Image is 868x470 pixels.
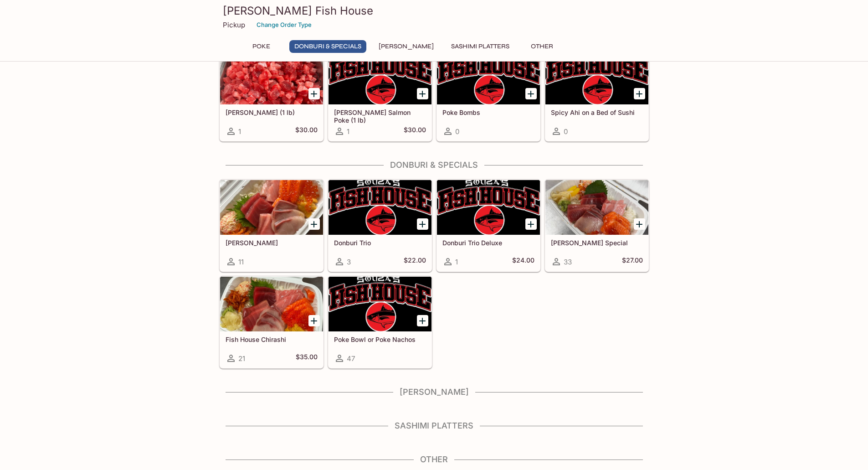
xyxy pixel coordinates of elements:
[347,127,349,136] span: 1
[238,258,244,266] span: 11
[347,354,355,363] span: 47
[442,108,534,116] h5: Poke Bombs
[634,218,645,230] button: Add Souza Special
[329,180,431,235] div: Donburi Trio
[328,180,432,272] a: Donburi Trio3$22.00
[252,18,316,32] button: Change Order Type
[220,49,324,141] a: [PERSON_NAME] (1 lb)1$30.00
[329,50,431,104] div: Ora King Salmon Poke (1 lb)
[238,354,245,363] span: 21
[446,40,514,53] button: Sashimi Platters
[545,180,649,272] a: [PERSON_NAME] Special33$27.00
[308,88,320,99] button: Add Ahi Poke (1 lb)
[220,180,323,235] div: Sashimi Donburis
[328,49,432,141] a: [PERSON_NAME] Salmon Poke (1 lb)1$30.00
[226,239,318,247] h5: [PERSON_NAME]
[296,353,318,364] h5: $35.00
[295,126,318,137] h5: $30.00
[404,256,426,267] h5: $22.00
[455,127,459,136] span: 0
[226,336,318,343] h5: Fish House Chirashi
[525,218,537,230] button: Add Donburi Trio Deluxe
[417,218,428,230] button: Add Donburi Trio
[545,50,648,104] div: Spicy Ahi on a Bed of Sushi
[308,218,320,230] button: Add Sashimi Donburis
[404,126,426,137] h5: $30.00
[226,108,318,116] h5: [PERSON_NAME] (1 lb)
[551,108,643,116] h5: Spicy Ahi on a Bed of Sushi
[220,277,323,331] div: Fish House Chirashi
[219,387,649,397] h4: [PERSON_NAME]
[455,258,458,266] span: 1
[437,50,540,104] div: Poke Bombs
[374,40,439,53] button: [PERSON_NAME]
[545,180,648,235] div: Souza Special
[522,40,563,53] button: Other
[223,4,646,18] h3: [PERSON_NAME] Fish House
[437,180,540,235] div: Donburi Trio Deluxe
[417,315,428,326] button: Add Poke Bowl or Poke Nachos
[223,21,245,29] p: Pickup
[347,258,351,266] span: 3
[238,127,241,136] span: 1
[417,88,428,99] button: Add Ora King Salmon Poke (1 lb)
[334,239,426,247] h5: Donburi Trio
[564,258,572,266] span: 33
[525,88,537,99] button: Add Poke Bombs
[219,160,649,170] h4: Donburi & Specials
[219,421,649,431] h4: Sashimi Platters
[512,256,534,267] h5: $24.00
[308,315,320,326] button: Add Fish House Chirashi
[289,40,366,53] button: Donburi & Specials
[220,50,323,104] div: Ahi Poke (1 lb)
[241,40,282,53] button: Poke
[442,239,534,247] h5: Donburi Trio Deluxe
[334,108,426,124] h5: [PERSON_NAME] Salmon Poke (1 lb)
[437,180,540,272] a: Donburi Trio Deluxe1$24.00
[219,455,649,465] h4: Other
[334,336,426,343] h5: Poke Bowl or Poke Nachos
[437,49,540,141] a: Poke Bombs0
[551,239,643,247] h5: [PERSON_NAME] Special
[564,127,568,136] span: 0
[328,276,432,368] a: Poke Bowl or Poke Nachos47
[634,88,645,99] button: Add Spicy Ahi on a Bed of Sushi
[622,256,643,267] h5: $27.00
[220,180,324,272] a: [PERSON_NAME]11
[220,276,324,368] a: Fish House Chirashi21$35.00
[329,277,431,331] div: Poke Bowl or Poke Nachos
[545,49,649,141] a: Spicy Ahi on a Bed of Sushi0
